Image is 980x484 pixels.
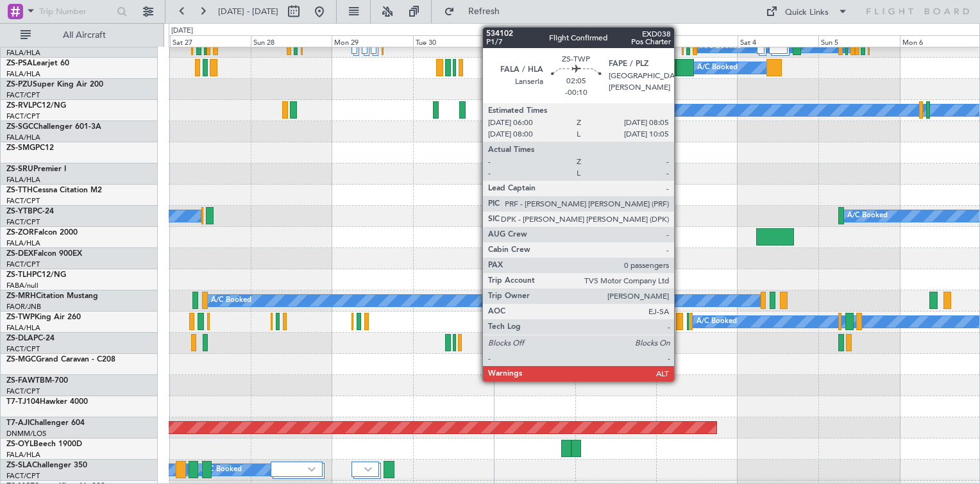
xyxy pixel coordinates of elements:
[697,58,738,78] div: A/C Booked
[6,302,41,312] a: FAOR/JNB
[6,281,38,290] a: FABA/null
[364,467,372,472] img: arrow-gray.svg
[6,462,32,469] span: ZS-SLA
[6,356,36,363] span: ZS-MGC
[6,250,82,258] a: ZS-DEXFalcon 900EX
[6,440,33,448] span: ZS-OYL
[6,187,102,194] a: ZS-TTHCessna Citation M2
[785,6,829,19] div: Quick Links
[6,271,32,279] span: ZS-TLH
[6,292,36,300] span: ZS-MRH
[6,250,33,258] span: ZS-DEX
[6,48,40,58] a: FALA/HLA
[6,292,98,300] a: ZS-MRHCitation Mustang
[6,377,35,385] span: ZS-FAW
[738,35,818,47] div: Sat 4
[6,133,40,142] a: FALA/HLA
[6,217,40,227] a: FACT/CPT
[438,1,515,22] button: Refresh
[818,35,899,47] div: Sun 5
[6,187,33,194] span: ZS-TTH
[332,35,412,47] div: Mon 29
[6,419,85,427] a: T7-AJIChallenger 604
[6,123,101,131] a: ZS-SGCChallenger 601-3A
[6,313,35,321] span: ZS-TWP
[6,344,40,354] a: FACT/CPT
[6,123,33,131] span: ZS-SGC
[6,102,32,110] span: ZS-RVL
[6,144,54,152] a: ZS-SMGPC12
[847,206,888,226] div: A/C Booked
[6,387,40,396] a: FACT/CPT
[6,81,103,88] a: ZS-PZUSuper King Air 200
[6,144,35,152] span: ZS-SMG
[6,175,40,185] a: FALA/HLA
[171,26,193,37] div: [DATE]
[6,471,40,481] a: FACT/CPT
[6,440,82,448] a: ZS-OYLBeech 1900D
[6,271,66,279] a: ZS-TLHPC12/NG
[6,238,40,248] a: FALA/HLA
[605,58,646,78] div: A/C Booked
[6,102,66,110] a: ZS-RVLPC12/NG
[308,467,316,472] img: arrow-gray.svg
[6,335,55,342] a: ZS-DLAPC-24
[656,35,737,47] div: Fri 3
[6,323,40,333] a: FALA/HLA
[6,229,34,237] span: ZS-ZOR
[6,450,40,460] a: FALA/HLA
[6,112,40,121] a: FACT/CPT
[6,462,87,469] a: ZS-SLAChallenger 350
[697,312,737,331] div: A/C Booked
[6,377,68,385] a: ZS-FAWTBM-700
[457,7,511,16] span: Refresh
[201,460,242,480] div: A/C Booked
[6,60,69,67] a: ZS-PSALearjet 60
[6,398,88,406] a: T7-TJ104Hawker 4000
[759,1,854,22] button: Quick Links
[39,2,113,21] input: Trip Number
[33,31,135,40] span: All Aircraft
[6,165,66,173] a: ZS-SRUPremier I
[6,313,81,321] a: ZS-TWPKing Air 260
[6,419,30,427] span: T7-AJI
[6,69,40,79] a: FALA/HLA
[496,26,518,37] div: [DATE]
[251,35,332,47] div: Sun 28
[14,25,139,46] button: All Aircraft
[6,60,33,67] span: ZS-PSA
[6,81,33,88] span: ZS-PZU
[6,429,46,438] a: DNMM/LOS
[6,335,33,342] span: ZS-DLA
[6,260,40,269] a: FACT/CPT
[6,90,40,100] a: FACT/CPT
[6,208,54,215] a: ZS-YTBPC-24
[6,229,78,237] a: ZS-ZORFalcon 2000
[170,35,251,47] div: Sat 27
[6,208,33,215] span: ZS-YTB
[6,356,115,363] a: ZS-MGCGrand Caravan - C208
[618,101,658,120] div: A/C Booked
[494,35,575,47] div: Wed 1
[6,165,33,173] span: ZS-SRU
[218,6,278,17] span: [DATE] - [DATE]
[413,35,494,47] div: Tue 30
[545,249,585,268] div: A/C Booked
[6,398,40,406] span: T7-TJ104
[211,291,251,310] div: A/C Booked
[575,35,656,47] div: Thu 2
[6,196,40,206] a: FACT/CPT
